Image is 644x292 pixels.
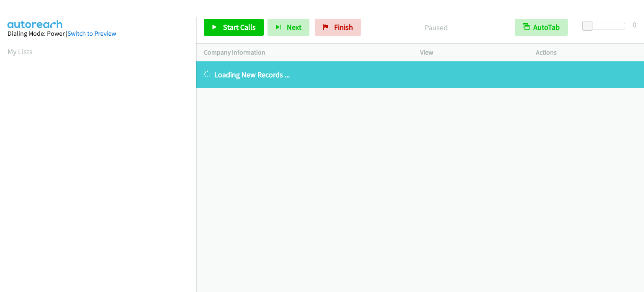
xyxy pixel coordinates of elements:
[633,19,636,30] div: 0
[68,29,116,37] a: Switch to Preview
[315,19,361,36] a: Finish
[287,22,301,32] span: Next
[536,47,636,58] p: Actions
[267,19,309,36] button: Next
[204,69,636,80] p: Loading New Records ...
[223,22,256,32] span: Start Calls
[334,22,353,32] span: Finish
[204,47,405,58] p: Company Information
[420,47,521,58] p: View
[8,47,33,56] a: My Lists
[204,19,264,36] a: Start Calls
[515,19,568,36] button: AutoTab
[372,22,500,33] p: Paused
[587,23,625,29] div: Delay between calls (in seconds)
[8,29,189,39] div: Dialing Mode: Power |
